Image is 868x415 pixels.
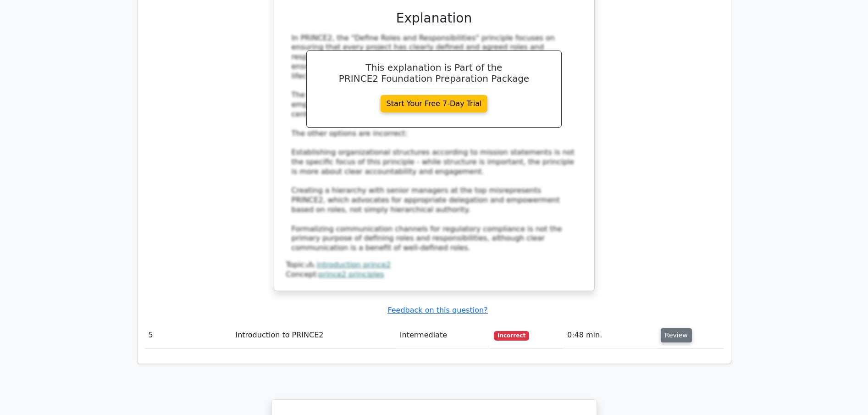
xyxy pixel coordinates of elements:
[319,270,384,279] a: prince2 principles
[494,331,529,340] span: Incorrect
[661,328,692,342] button: Review
[564,322,657,348] td: 0:48 min.
[387,306,487,314] a: Feedback on this question?
[286,260,582,270] div: Topic:
[286,270,582,280] div: Concept:
[292,11,577,26] h3: Explanation
[145,322,232,348] td: 5
[316,260,391,269] a: introduction prince2
[381,95,488,112] a: Start Your Free 7-Day Trial
[232,322,396,348] td: Introduction to PRINCE2
[292,34,577,253] div: In PRINCE2, the "Define Roles and Responsibilities" principle focuses on ensuring that every proj...
[396,322,490,348] td: Intermediate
